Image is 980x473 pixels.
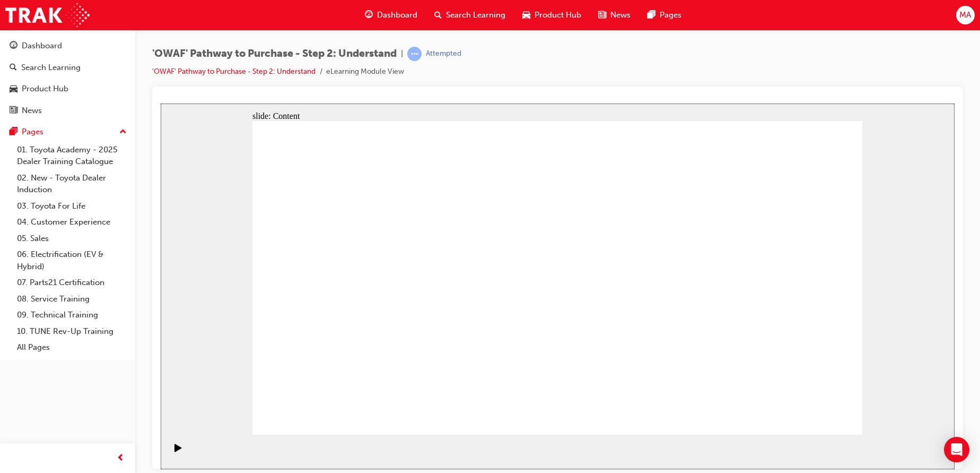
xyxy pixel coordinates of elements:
[13,142,131,170] a: 01. Toyota Academy - 2025 Dealer Training Catalogue
[117,452,125,465] span: prev-icon
[598,8,606,22] span: news-icon
[446,9,505,21] span: Search Learning
[639,4,690,26] a: pages-iconPages
[535,9,581,21] span: Product Hub
[13,214,131,230] a: 04. Customer Experience
[5,3,90,27] img: Trak
[22,126,43,138] div: Pages
[4,101,131,121] a: News
[326,66,404,78] li: eLearning Module View
[4,36,131,56] a: Dashboard
[5,340,23,358] button: Play (Ctrl+Alt+P)
[13,307,131,323] a: 09. Technical Training
[13,339,131,356] a: All Pages
[13,323,131,340] a: 10. TUNE Rev-Up Training
[426,49,461,59] div: Attempted
[434,8,442,22] span: search-icon
[4,122,131,142] button: Pages
[10,63,17,73] span: search-icon
[4,79,131,99] a: Product Hub
[152,48,397,60] span: 'OWAF' Pathway to Purchase - Step 2: Understand
[959,9,971,21] span: MA
[13,170,131,198] a: 02. New - Toyota Dealer Induction
[4,58,131,78] a: Search Learning
[522,8,530,22] span: car-icon
[610,9,631,21] span: News
[22,40,62,52] div: Dashboard
[21,62,81,74] div: Search Learning
[944,437,969,462] div: Open Intercom Messenger
[426,4,514,26] a: search-iconSearch Learning
[13,246,131,274] a: 06. Electrification (EV & Hybrid)
[13,198,131,214] a: 03. Toyota For Life
[152,67,316,76] a: 'OWAF' Pathway to Purchase - Step 2: Understand
[13,230,131,247] a: 05. Sales
[13,274,131,291] a: 07. Parts21 Certification
[10,41,17,51] span: guage-icon
[407,47,422,61] span: learningRecordVerb_ATTEMPT-icon
[5,331,23,366] div: playback controls
[514,4,590,26] a: car-iconProduct Hub
[647,8,655,22] span: pages-icon
[590,4,639,26] a: news-iconNews
[377,9,417,21] span: Dashboard
[401,48,403,60] span: |
[660,9,681,21] span: Pages
[10,84,17,94] span: car-icon
[956,6,975,24] button: MA
[10,106,17,116] span: news-icon
[22,83,68,95] div: Product Hub
[10,127,17,137] span: pages-icon
[22,105,42,117] div: News
[365,8,373,22] span: guage-icon
[13,291,131,307] a: 08. Service Training
[356,4,426,26] a: guage-iconDashboard
[119,125,127,139] span: up-icon
[4,34,131,122] button: DashboardSearch LearningProduct HubNews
